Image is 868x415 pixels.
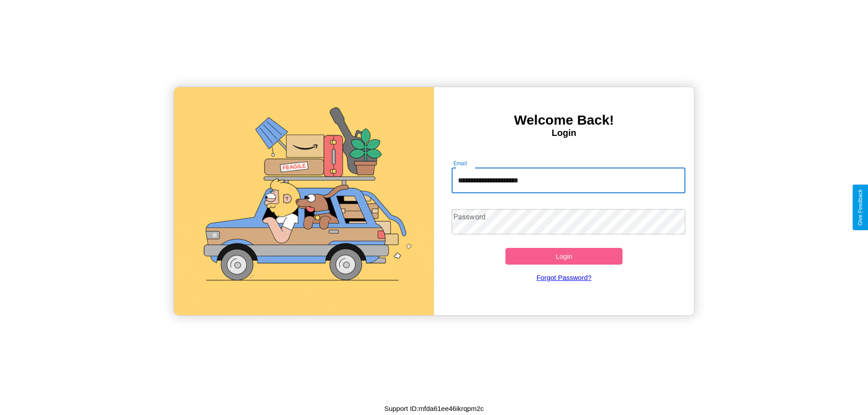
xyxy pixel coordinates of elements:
label: Email [453,159,467,167]
img: gif [174,87,434,315]
p: Support ID: mfda61ee46ikrqpm2c [384,402,484,415]
h4: Login [434,128,694,138]
a: Forgot Password? [447,265,681,290]
h3: Welcome Back! [434,112,694,128]
button: Login [505,248,623,265]
div: Give Feedback [857,189,863,226]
